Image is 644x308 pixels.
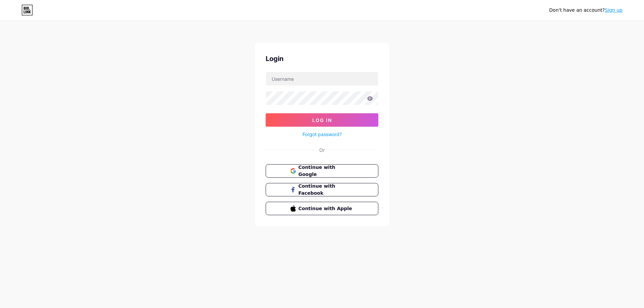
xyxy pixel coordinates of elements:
[312,117,332,123] span: Log In
[319,146,325,153] div: Or
[266,72,378,85] input: Username
[266,164,378,178] button: Continue with Google
[266,202,378,215] button: Continue with Apple
[303,131,342,138] a: Forgot password?
[266,54,378,64] div: Login
[299,164,354,178] span: Continue with Google
[266,113,378,127] button: Log In
[299,183,354,197] span: Continue with Facebook
[266,183,378,196] button: Continue with Facebook
[605,7,623,13] a: Sign up
[299,205,354,212] span: Continue with Apple
[549,7,623,14] div: Don't have an account?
